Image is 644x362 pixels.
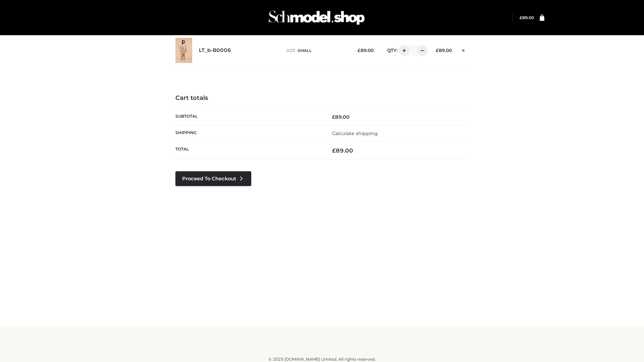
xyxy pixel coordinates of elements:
a: £89.00 [520,15,534,20]
bdi: 89.00 [520,15,534,20]
p: size : [286,48,347,54]
span: SMALL [298,48,312,53]
th: Shipping [175,125,322,141]
bdi: 89.00 [332,114,350,120]
th: Subtotal [175,109,322,125]
h4: Cart totals [175,95,469,102]
bdi: 89.00 [332,147,353,154]
bdi: 89.00 [436,48,452,53]
span: £ [436,48,439,53]
span: £ [332,114,335,120]
span: £ [358,48,361,53]
a: Proceed to Checkout [175,171,251,186]
span: £ [332,147,336,154]
span: £ [520,15,522,20]
th: Total [175,142,322,160]
a: Remove this item [459,45,469,54]
img: Schmodel Admin 964 [266,4,367,31]
div: QTY: [380,45,425,56]
a: LT_b-B0006 [199,47,231,54]
a: Calculate shipping [332,130,378,136]
bdi: 89.00 [358,48,374,53]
